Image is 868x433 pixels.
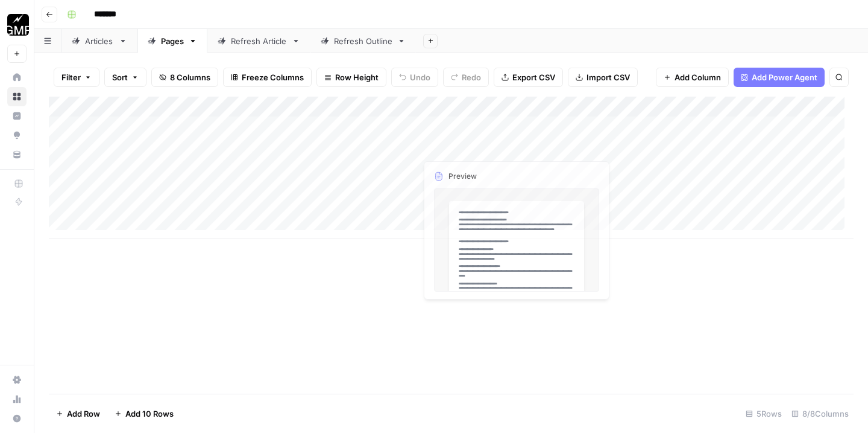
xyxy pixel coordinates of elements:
a: Insights [7,106,27,126]
button: Row Height [316,68,386,87]
button: Undo [391,68,438,87]
a: Articles [61,29,137,53]
button: Add Power Agent [734,68,825,87]
button: Import CSV [568,68,638,87]
span: Add 10 Rows [125,408,174,420]
span: Filter [61,71,81,83]
span: Freeze Columns [242,71,304,83]
span: Redo [462,71,481,83]
span: Add Power Agent [752,71,817,83]
button: Redo [443,68,489,87]
div: Pages [161,35,184,47]
span: 8 Columns [170,71,210,83]
button: Add 10 Rows [107,404,181,423]
button: Freeze Columns [223,68,312,87]
button: Export CSV [494,68,563,87]
button: Help + Support [7,409,27,428]
div: 8/8 Columns [787,404,854,423]
span: Import CSV [587,71,630,83]
div: Articles [85,35,114,47]
a: Your Data [7,145,27,164]
button: 8 Columns [151,68,218,87]
img: Growth Marketing Pro Logo [7,14,29,36]
button: Filter [54,68,99,87]
a: Settings [7,370,27,390]
a: Refresh Outline [310,29,416,53]
a: Browse [7,87,27,106]
div: 5 Rows [741,404,787,423]
button: Add Column [656,68,729,87]
button: Add Row [49,404,107,423]
span: Add Column [675,71,721,83]
a: Refresh Article [207,29,310,53]
button: Sort [104,68,146,87]
button: Workspace: Growth Marketing Pro [7,10,27,40]
span: Export CSV [512,71,555,83]
span: Add Row [67,408,100,420]
a: Home [7,68,27,87]
span: Row Height [335,71,379,83]
a: Usage [7,390,27,409]
a: Opportunities [7,126,27,145]
span: Undo [410,71,430,83]
div: Refresh Article [231,35,287,47]
a: Pages [137,29,207,53]
div: Refresh Outline [334,35,392,47]
span: Sort [112,71,128,83]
